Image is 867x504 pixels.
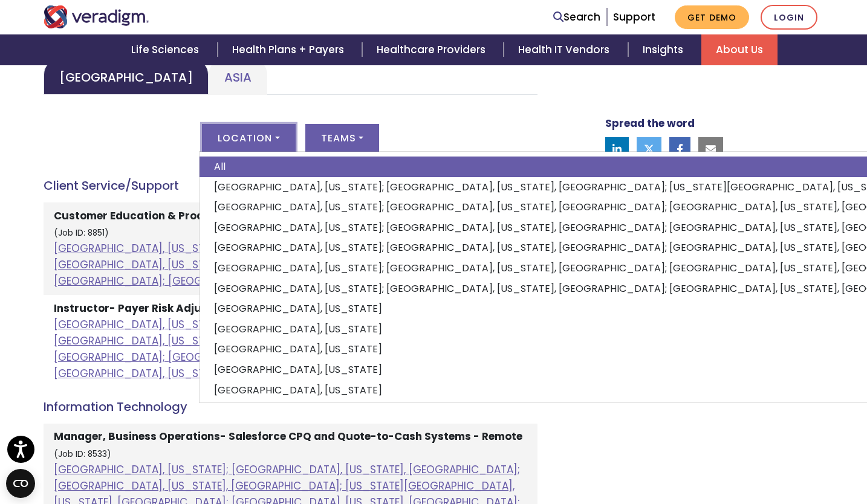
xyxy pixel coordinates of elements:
[761,5,817,30] a: Login
[209,59,267,95] a: Asia
[44,59,209,95] a: [GEOGRAPHIC_DATA]
[553,9,600,25] a: Search
[54,448,111,460] small: (Job ID: 8533)
[605,116,695,131] strong: Spread the word
[54,429,522,444] strong: Manager, Business Operations- Salesforce CPQ and Quote-to-Cash Systems - Remote
[504,34,628,65] a: Health IT Vendors
[44,178,537,193] h4: Client Service/Support
[44,399,537,414] h4: Information Technology
[218,34,362,65] a: Health Plans + Payers
[6,469,35,498] button: Open CMP widget
[54,301,291,315] strong: Instructor- Payer Risk Adjustment - Remote
[305,124,379,152] button: Teams
[54,241,520,288] a: [GEOGRAPHIC_DATA], [US_STATE]; [GEOGRAPHIC_DATA], [US_STATE], [GEOGRAPHIC_DATA]; [GEOGRAPHIC_DATA...
[202,124,295,152] button: Location
[54,227,109,239] small: (Job ID: 8851)
[117,34,217,65] a: Life Sciences
[362,34,504,65] a: Healthcare Providers
[44,5,149,28] img: Veradigm logo
[613,10,655,24] a: Support
[628,34,701,65] a: Insights
[701,34,778,65] a: About Us
[675,5,749,29] a: Get Demo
